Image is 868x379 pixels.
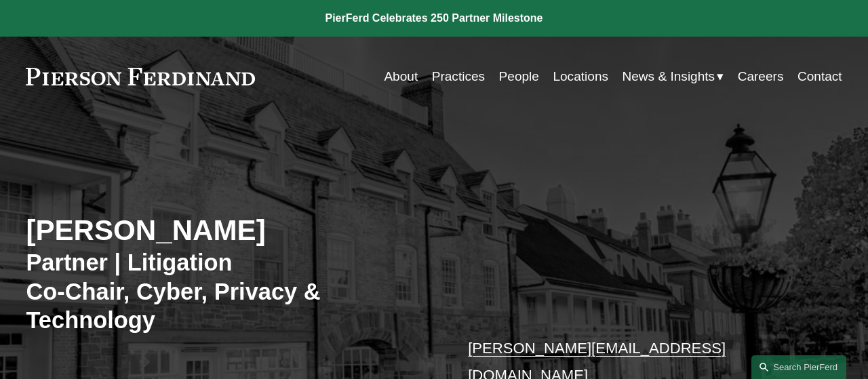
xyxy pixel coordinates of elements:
[432,64,485,89] a: Practices
[384,64,418,89] a: About
[751,355,846,379] a: Search this site
[26,248,434,335] h3: Partner | Litigation Co-Chair, Cyber, Privacy & Technology
[738,64,784,89] a: Careers
[499,64,539,89] a: People
[26,213,434,247] h2: [PERSON_NAME]
[622,65,715,88] span: News & Insights
[797,64,842,89] a: Contact
[622,64,724,89] a: folder dropdown
[553,64,608,89] a: Locations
